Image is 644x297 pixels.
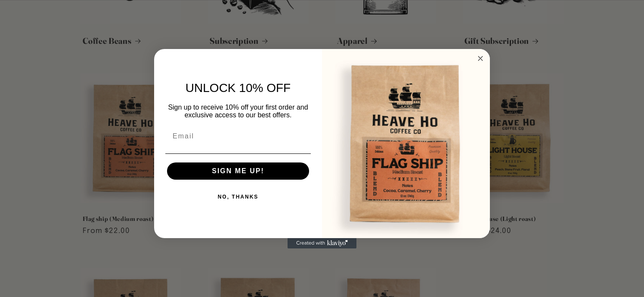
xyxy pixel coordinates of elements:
[475,53,486,64] button: Close dialog
[168,104,308,119] span: Sign up to receive 10% off your first order and exclusive access to our best offers.
[186,81,291,95] span: UNLOCK 10% OFF
[288,238,356,248] a: Created with Klaviyo - opens in a new tab
[165,128,311,145] input: Email
[322,49,490,238] img: 1d7cd290-2dbc-4d03-8a91-85fded1ba4b3.jpeg
[165,188,311,205] button: NO, THANKS
[167,162,309,180] button: SIGN ME UP!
